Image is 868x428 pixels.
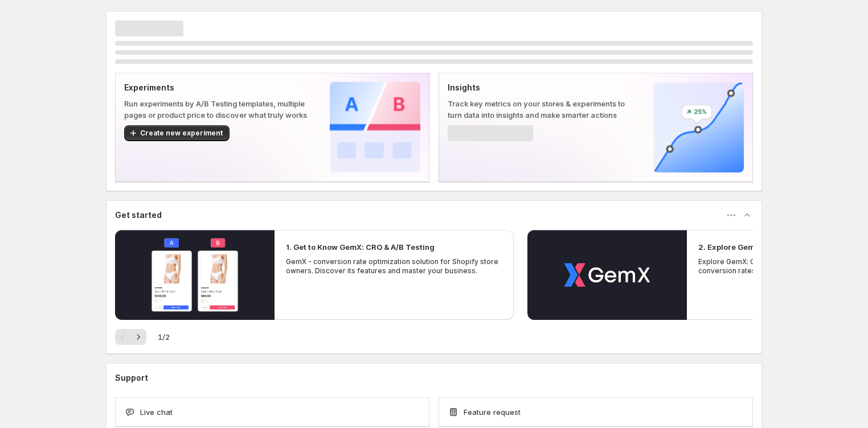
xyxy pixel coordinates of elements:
h2: 1. Get to Know GemX: CRO & A/B Testing [286,241,435,253]
span: Live chat [140,406,173,418]
button: Play video [527,230,687,320]
img: Experiments [330,82,420,172]
h3: Get started [115,209,162,221]
nav: Pagination [115,329,146,345]
span: 1 / 2 [158,331,170,343]
button: Create new experiment [124,125,230,141]
p: Run experiments by A/B Testing templates, multiple pages or product price to discover what truly ... [124,98,312,121]
span: Create new experiment [140,129,223,138]
button: Play video [115,230,275,320]
p: Track key metrics on your stores & experiments to turn data into insights and make smarter actions [448,98,635,121]
span: Feature request [464,406,521,418]
p: GemX - conversion rate optimization solution for Shopify store owners. Discover its features and ... [286,257,502,275]
p: Insights [448,82,635,93]
p: Experiments [124,82,312,93]
img: Insights [653,82,744,172]
h3: Support [115,372,148,384]
button: Next [130,329,146,345]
